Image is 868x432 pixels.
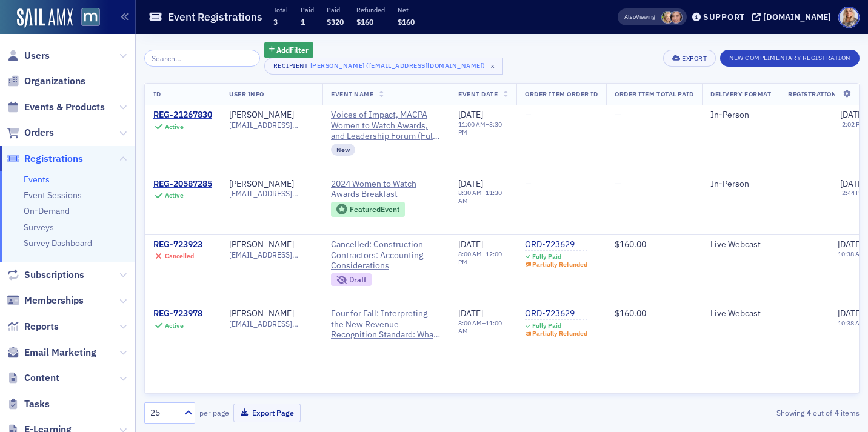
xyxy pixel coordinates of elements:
p: Net [398,5,415,14]
div: Partially Refunded [532,261,587,268]
time: 3:30 PM [458,120,502,136]
a: Email Marketing [7,346,96,359]
a: Four for Fall: Interpreting the New Revenue Recognition Standard: What All CPA’s Need to Know [331,308,441,341]
a: Events & Products [7,101,105,114]
div: – [458,319,508,335]
span: $160.00 [615,239,646,250]
span: — [525,109,532,120]
input: Search… [144,50,260,67]
span: — [525,178,532,189]
a: REG-723978 [153,308,202,319]
span: ID [153,90,161,98]
time: 11:00 AM [458,120,486,128]
a: [PERSON_NAME] [229,239,294,250]
time: 12:00 PM [458,250,502,266]
strong: 4 [832,407,841,418]
div: Fully Paid [532,253,561,261]
time: 8:00 AM [458,319,482,327]
span: Users [24,49,50,62]
button: AddFilter [264,42,314,58]
span: Registration Date [788,90,855,98]
span: User Info [229,90,264,98]
span: — [615,109,621,120]
span: — [615,178,621,189]
strong: 4 [804,407,813,418]
div: Featured Event [350,206,399,213]
a: Content [7,371,59,385]
div: Also [624,13,636,21]
div: [PERSON_NAME] [229,308,294,319]
span: Rebekah Olson [661,11,674,24]
span: Order Item Total Paid [615,90,693,98]
a: ORD-723629 [525,239,587,250]
a: REG-20587285 [153,179,212,190]
span: 2024 Women to Watch Awards Breakfast [331,179,441,200]
div: – [458,250,508,266]
a: Memberships [7,294,84,307]
a: Subscriptions [7,268,84,282]
a: Organizations [7,75,85,88]
img: SailAMX [17,8,73,28]
a: Tasks [7,397,50,411]
div: REG-723923 [153,239,202,250]
div: – [458,121,508,136]
div: [PERSON_NAME] ([EMAIL_ADDRESS][DOMAIN_NAME]) [310,59,486,71]
span: [EMAIL_ADDRESS][DOMAIN_NAME] [229,319,314,328]
span: [DATE] [838,308,863,319]
a: On-Demand [24,205,70,216]
a: Survey Dashboard [24,238,92,248]
a: Voices of Impact, MACPA Women to Watch Awards, and Leadership Forum (Full Day Attendance) [331,110,441,142]
span: [DATE] [458,239,483,250]
span: × [487,61,498,71]
a: Event Sessions [24,190,82,201]
span: Order Item Order ID [525,90,598,98]
button: [DOMAIN_NAME] [752,13,835,21]
span: Add Filter [276,44,309,55]
span: $160 [356,17,373,27]
div: Support [703,12,745,22]
div: Active [165,322,184,330]
a: View Homepage [73,8,100,28]
span: Delivery Format [710,90,771,98]
a: [PERSON_NAME] [229,110,294,121]
time: 2:44 PM [842,188,865,197]
time: 8:30 AM [458,188,482,197]
span: Memberships [24,294,84,307]
div: New [331,144,355,156]
span: [DATE] [840,178,865,189]
span: [EMAIL_ADDRESS][DOMAIN_NAME] [229,121,314,130]
span: Orders [24,126,54,139]
p: Paid [301,5,314,14]
span: 1 [301,17,305,27]
div: In-Person [710,179,771,190]
a: Cancelled: Construction Contractors: Accounting Considerations [331,239,441,271]
div: Partially Refunded [532,330,587,337]
span: Events & Products [24,101,105,114]
p: Total [273,5,288,14]
p: Paid [327,5,344,14]
span: Tasks [24,397,50,411]
a: Events [24,174,50,185]
button: Recipient[PERSON_NAME] ([EMAIL_ADDRESS][DOMAIN_NAME])× [264,58,503,75]
time: 10:38 AM [838,319,865,327]
span: Event Name [331,90,373,98]
div: [PERSON_NAME] [229,179,294,190]
span: [DATE] [458,178,483,189]
a: New Complimentary Registration [720,52,860,62]
a: Reports [7,320,59,333]
span: Content [24,371,59,385]
a: Surveys [24,222,54,233]
span: Subscriptions [24,268,84,282]
span: [EMAIL_ADDRESS][DOMAIN_NAME] [229,189,314,198]
div: Active [165,123,184,131]
a: ORD-723629 [525,308,587,319]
